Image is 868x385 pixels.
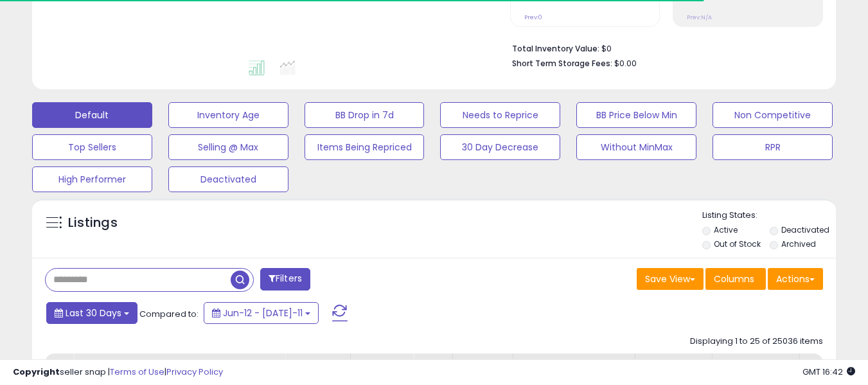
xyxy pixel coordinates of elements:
a: Privacy Policy [166,366,223,378]
button: RPR [713,134,833,160]
h5: Listings [68,214,118,232]
button: Deactivated [168,166,288,192]
button: Filters [260,268,310,291]
button: Items Being Repriced [305,134,425,160]
button: Without MinMax [576,134,696,160]
button: BB Drop in 7d [305,102,425,128]
button: Inventory Age [168,102,288,128]
button: Save View [637,268,704,290]
label: Deactivated [781,224,829,235]
button: Non Competitive [713,102,833,128]
button: Last 30 Days [46,302,137,324]
div: [PERSON_NAME] [718,359,794,372]
label: Archived [781,238,816,249]
button: High Performer [32,166,152,192]
span: $0.00 [614,57,637,69]
button: Top Sellers [32,134,152,160]
div: Displaying 1 to 25 of 25036 items [690,336,823,348]
button: BB Price Below Min [576,102,696,128]
span: Last 30 Days [66,307,121,319]
button: 30 Day Decrease [440,134,560,160]
div: Min Price [641,359,707,372]
div: Cost [419,359,447,372]
div: Fulfillment [356,359,408,372]
strong: Copyright [13,366,60,378]
div: Repricing [290,359,345,372]
div: seller snap | | [13,366,223,379]
span: Columns [714,273,754,285]
button: Jun-12 - [DATE]-11 [204,302,319,324]
a: Terms of Use [110,366,164,378]
span: 2025-08-11 16:42 GMT [802,366,855,378]
li: $0 [512,40,813,55]
button: Actions [768,268,823,290]
span: Compared to: [139,308,199,320]
div: Amazon Fees [518,359,630,372]
small: Prev: 0 [524,13,542,21]
button: Default [32,102,152,128]
label: Out of Stock [714,238,761,249]
button: Selling @ Max [168,134,288,160]
button: Needs to Reprice [440,102,560,128]
span: Jun-12 - [DATE]-11 [223,307,303,319]
b: Total Inventory Value: [512,43,599,54]
b: Short Term Storage Fees: [512,58,612,69]
p: Listing States: [702,210,836,222]
label: Active [714,224,738,235]
small: Prev: N/A [687,13,712,21]
button: Columns [705,268,766,290]
div: Title [79,359,279,372]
